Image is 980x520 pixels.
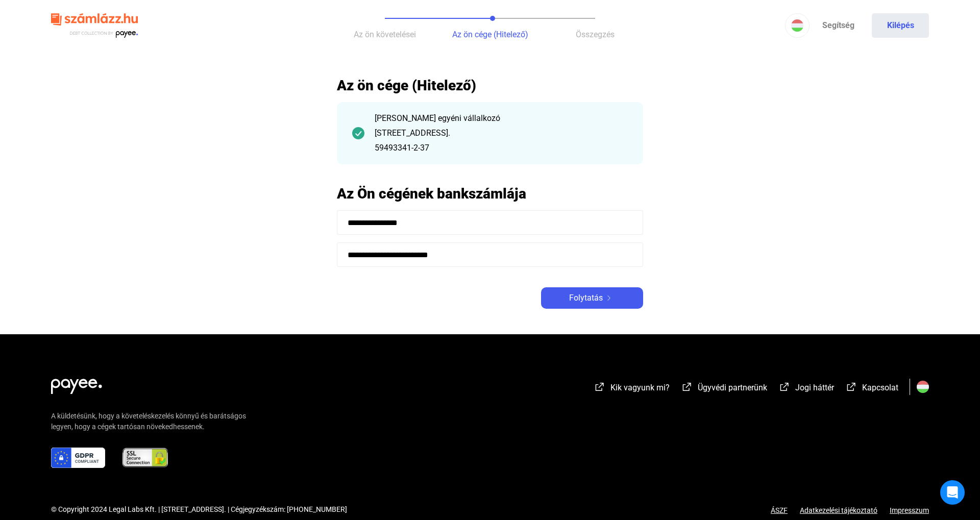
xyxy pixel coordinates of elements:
[375,142,628,154] div: 59493341-2-37
[576,30,615,39] span: Összegzés
[610,383,670,392] span: Kik vagyunk mi?
[354,30,416,39] span: Az ön követelései
[594,384,670,394] a: external-link-whiteKik vagyunk mi?
[51,9,138,42] img: szamlazzhu-logo
[51,373,102,394] img: white-payee-white-dot.svg
[337,185,643,203] h2: Az Ön cégének bankszámlája
[845,384,898,394] a: external-link-whiteKapcsolat
[771,506,788,514] a: ÁSZF
[452,30,528,39] span: Az ön cége (Hitelező)
[51,448,105,468] img: gdpr
[121,448,169,468] img: ssl
[788,506,890,514] a: Adatkezelési tájékoztató
[940,480,965,505] div: Open Intercom Messenger
[51,504,347,515] div: © Copyright 2024 Legal Labs Kft. | [STREET_ADDRESS]. | Cégjegyzékszám: [PHONE_NUMBER]
[337,77,643,94] h2: Az ön cége (Hitelező)
[375,127,628,139] div: [STREET_ADDRESS].
[917,381,929,393] img: HU.svg
[569,292,603,304] span: Folytatás
[352,127,364,139] img: checkmark-darker-green-circle
[845,382,857,392] img: external-link-white
[541,287,643,309] button: Folytatásarrow-right-white
[872,13,929,38] button: Kilépés
[698,383,767,392] span: Ügyvédi partnerünk
[375,112,628,125] div: [PERSON_NAME] egyéni vállalkozó
[594,382,606,392] img: external-link-white
[778,384,834,394] a: external-link-whiteJogi háttér
[810,13,867,38] a: Segítség
[681,384,767,394] a: external-link-whiteÜgyvédi partnerünk
[603,295,615,301] img: arrow-right-white
[778,382,791,392] img: external-link-white
[890,506,929,514] a: Impresszum
[791,19,803,32] img: HU
[785,13,810,38] button: HU
[795,383,834,392] span: Jogi háttér
[681,382,693,392] img: external-link-white
[862,383,898,392] span: Kapcsolat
